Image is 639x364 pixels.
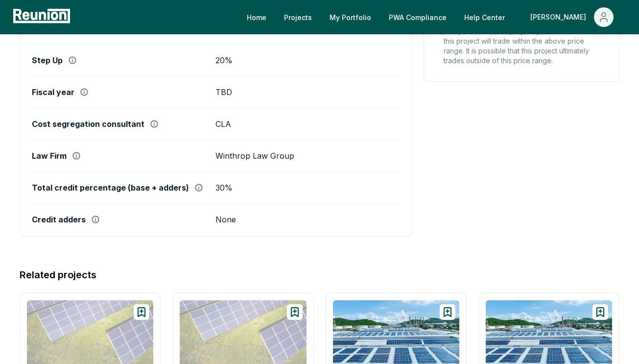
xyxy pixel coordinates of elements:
a: Home [239,7,274,27]
p: Winthrop Law Group [215,151,294,161]
a: PWA Compliance [381,7,454,27]
label: Step Up [32,55,63,65]
p: 20% [215,55,233,65]
p: 30% [215,183,233,193]
label: Credit adders [32,215,86,224]
p: TBD [215,87,232,97]
h4: Related projects [20,268,96,282]
a: Projects [276,7,320,27]
p: None [215,215,236,224]
div: [PERSON_NAME] [530,7,590,27]
label: Fiscal year [32,87,74,97]
a: Help Center [456,7,513,27]
button: [PERSON_NAME] [522,7,621,27]
label: Law Firm [32,151,67,161]
a: My Portfolio [322,7,379,27]
label: Total credit percentage (base + adders) [32,183,189,193]
label: Cost segregation consultant [32,119,144,129]
p: CLA [215,119,231,129]
div: Compared to similar projects, it is estimated that this project will trade within the above price... [444,26,599,66]
nav: Main [239,7,629,27]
